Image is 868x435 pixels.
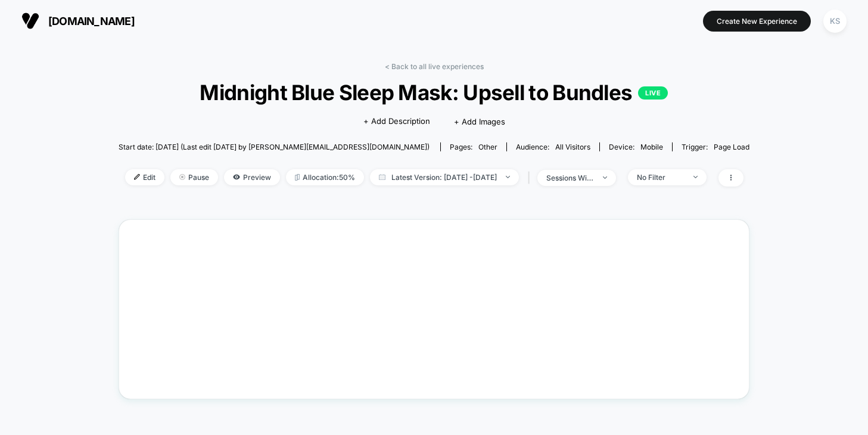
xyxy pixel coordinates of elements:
span: Pause [170,169,218,185]
button: Create New Experience [703,11,811,32]
div: sessions with impression [546,173,594,182]
span: Latest Version: [DATE] - [DATE] [370,169,519,185]
img: calendar [379,174,385,180]
img: end [179,174,185,180]
span: + Add Images [454,117,505,126]
span: | [525,169,537,187]
button: KS [820,9,850,33]
div: Trigger: [682,142,749,151]
img: end [506,176,510,178]
span: other [478,142,497,151]
span: Midnight Blue Sleep Mask: Upsell to Bundles [150,80,718,105]
span: Preview [224,169,280,185]
img: edit [134,174,140,180]
div: Pages: [450,142,497,151]
span: + Add Description [363,116,430,128]
span: mobile [640,142,663,151]
span: Edit [125,169,164,185]
img: rebalance [295,174,300,181]
span: Page Load [714,142,749,151]
div: No Filter [637,173,685,182]
span: Allocation: 50% [286,169,364,185]
span: Device: [599,142,672,151]
span: [DOMAIN_NAME] [48,15,135,27]
p: LIVE [638,86,668,100]
img: end [603,176,607,179]
a: < Back to all live experiences [385,62,484,71]
img: Visually logo [21,12,39,30]
img: end [693,176,698,178]
button: [DOMAIN_NAME] [18,11,138,30]
span: Start date: [DATE] (Last edit [DATE] by [PERSON_NAME][EMAIL_ADDRESS][DOMAIN_NAME]) [119,142,430,151]
div: KS [823,10,847,33]
div: Audience: [516,142,590,151]
span: All Visitors [555,142,590,151]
